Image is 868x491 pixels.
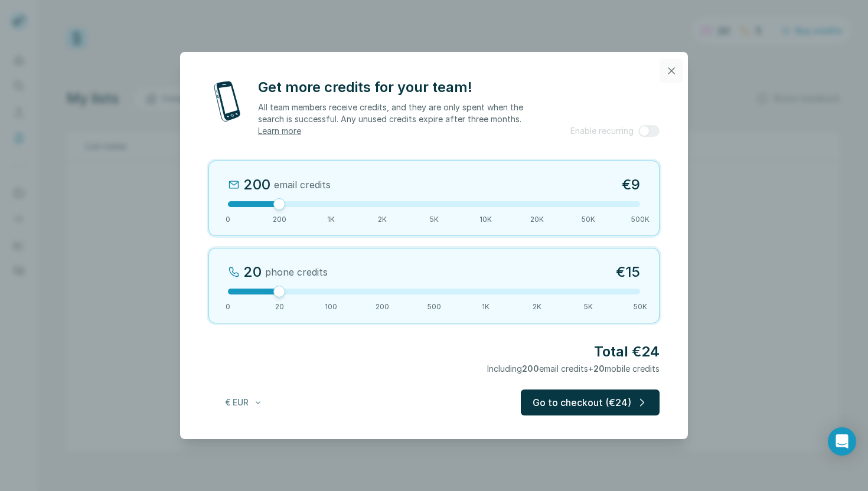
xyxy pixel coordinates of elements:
[274,178,331,192] span: email credits
[631,214,650,225] span: 500K
[616,263,640,281] span: €15
[828,427,856,456] div: Open Intercom Messenger
[584,302,593,312] span: 5K
[622,175,640,194] span: €9
[226,302,230,312] span: 0
[593,364,605,374] span: 20
[376,302,389,312] span: 200
[243,175,270,194] div: 200
[208,342,660,361] h2: Total €24
[582,214,595,225] span: 50K
[275,302,284,312] span: 20
[487,364,660,374] span: Including email credits + mobile credits
[521,389,660,415] button: Go to checkout (€24)
[479,214,492,225] span: 10K
[208,78,246,125] img: mobile-phone
[522,364,539,374] span: 200
[258,102,533,137] p: All team members receive credits, and they are only spent when the search is successful. Any unus...
[226,214,230,225] span: 0
[430,214,439,225] span: 5K
[273,214,286,225] span: 200
[327,214,335,225] span: 1K
[265,265,328,279] span: phone credits
[482,302,490,312] span: 1K
[428,302,441,312] span: 500
[634,302,647,312] span: 50K
[533,302,541,312] span: 2K
[378,214,387,225] span: 2K
[243,263,262,281] div: 20
[258,126,301,136] a: Learn more
[570,125,634,137] span: Enable recurring
[217,392,271,413] button: € EUR
[530,214,544,225] span: 20K
[325,302,337,312] span: 100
